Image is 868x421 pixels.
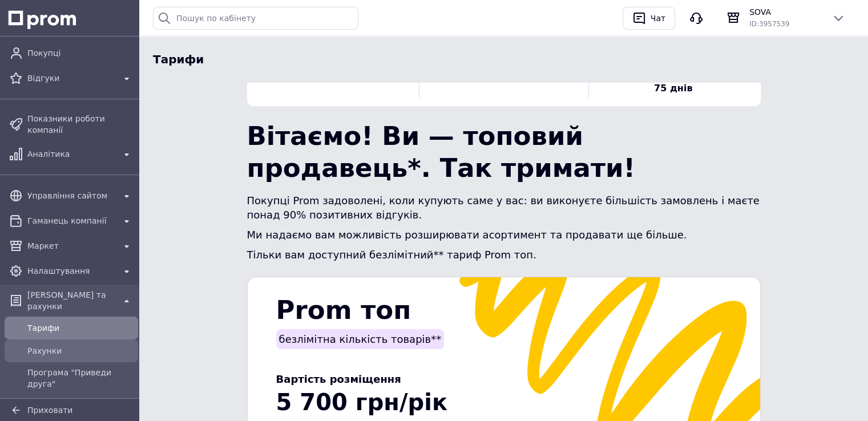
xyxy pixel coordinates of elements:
span: Налаштування [27,265,115,277]
span: [PERSON_NAME] та рахунки [27,289,115,312]
span: Маркет [27,240,115,252]
span: Тарифи [153,51,204,68]
span: Приховати [27,406,72,415]
span: Вартість розміщення [276,373,401,385]
div: Чат [648,10,668,27]
span: Показники роботи компанії [27,113,134,136]
input: Пошук по кабінету [153,7,358,30]
span: Гаманець компанії [27,215,115,226]
span: Ми надаємо вам можливість розширювати асортимент та продавати ще більше. [247,229,687,241]
span: Покупці Prom задоволені, коли купують саме у вас: ви виконуєте більшість замовлень і маєте понад ... [247,195,760,221]
span: ID: 3957539 [749,20,789,28]
span: безлімітна кількість товарів** [279,333,442,345]
span: Аналітика [27,148,115,160]
button: Чат [623,7,675,30]
span: SOVA [749,6,822,18]
span: Тарифи [27,322,134,334]
span: Тільки вам доступний безлімітний** тариф Prom топ. [247,249,536,261]
span: 75 днів [654,83,692,94]
span: Вітаємо! Ви — топовий продавець*. Так тримати! [247,121,635,183]
span: Покупці [27,47,134,59]
span: 5 700 грн/рік [276,389,447,415]
span: Управління сайтом [27,190,115,201]
span: Рахунки [27,345,134,357]
span: Prom топ [276,295,411,325]
span: Відгуки [27,72,115,84]
span: Програма "Приведи друга" [27,367,134,390]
